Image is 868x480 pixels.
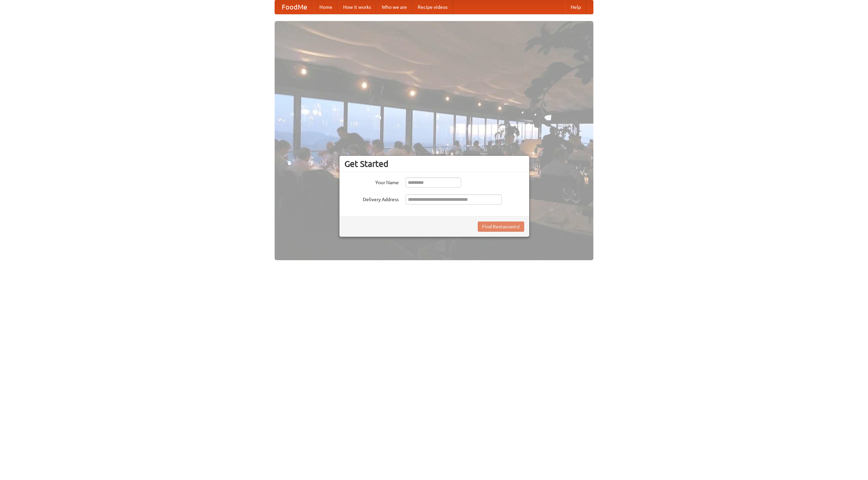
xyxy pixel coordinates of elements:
a: Recipe videos [412,0,453,14]
a: Who we are [376,0,412,14]
a: Home [314,0,338,14]
a: FoodMe [275,0,314,14]
h3: Get Started [344,159,524,169]
a: Help [565,0,586,14]
label: Delivery Address [344,194,399,203]
button: Find Restaurants! [478,222,524,232]
a: How it works [338,0,376,14]
label: Your Name [344,177,399,186]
